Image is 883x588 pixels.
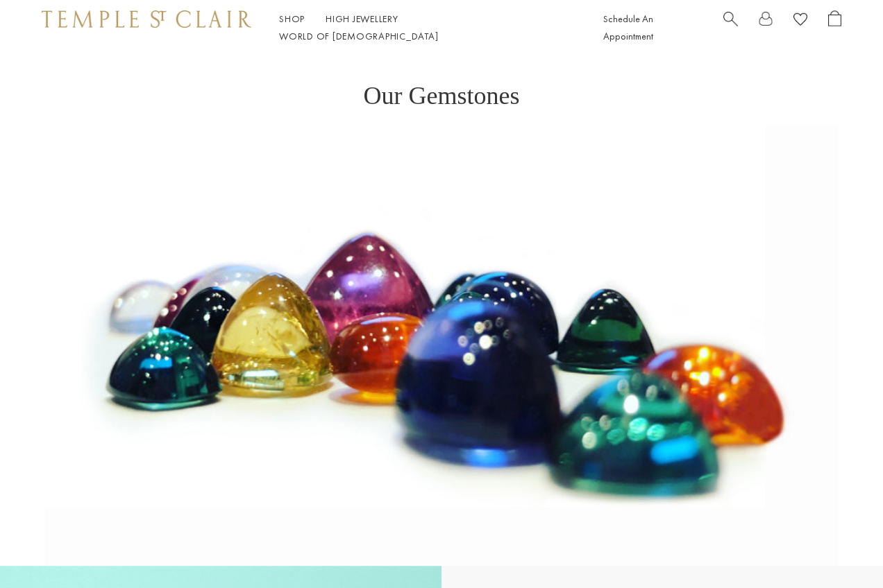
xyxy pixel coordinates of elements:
a: High JewelleryHigh Jewellery [326,12,398,25]
a: Schedule An Appointment [603,12,653,42]
h1: Our Gemstones [364,55,520,108]
a: View Wishlist [793,10,807,32]
a: World of [DEMOGRAPHIC_DATA]World of [DEMOGRAPHIC_DATA] [279,30,438,42]
iframe: Gorgias live chat messenger [814,523,869,574]
nav: Main navigation [279,10,572,45]
a: Open Shopping Bag [828,10,841,45]
a: ShopShop [279,12,305,25]
a: Search [723,10,738,45]
img: Temple St. Clair [42,10,251,27]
